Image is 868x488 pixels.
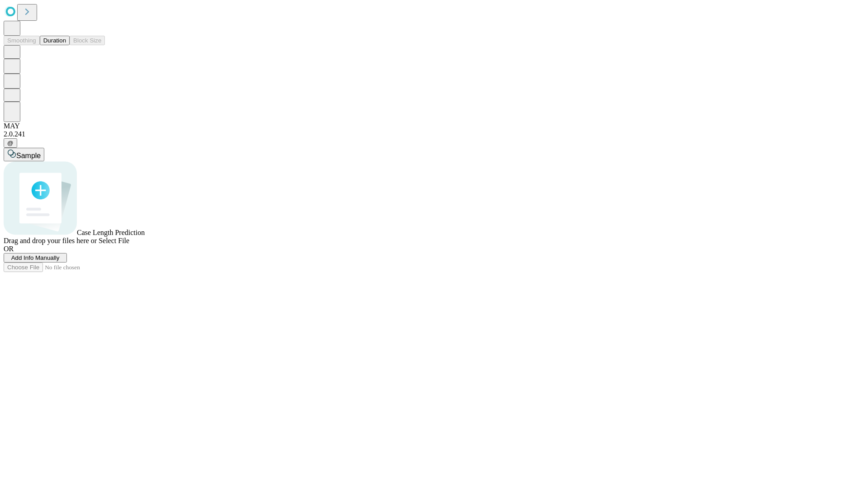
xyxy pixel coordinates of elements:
[40,36,70,45] button: Duration
[4,130,864,138] div: 2.0.241
[4,148,44,161] button: Sample
[99,237,129,244] span: Select File
[7,140,14,146] span: @
[4,122,864,130] div: MAY
[16,152,41,160] span: Sample
[77,229,145,236] span: Case Length Prediction
[4,253,67,263] button: Add Info Manually
[4,36,40,45] button: Smoothing
[70,36,105,45] button: Block Size
[4,237,97,244] span: Drag and drop your files here or
[4,245,14,253] span: OR
[11,254,60,261] span: Add Info Manually
[4,138,17,148] button: @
